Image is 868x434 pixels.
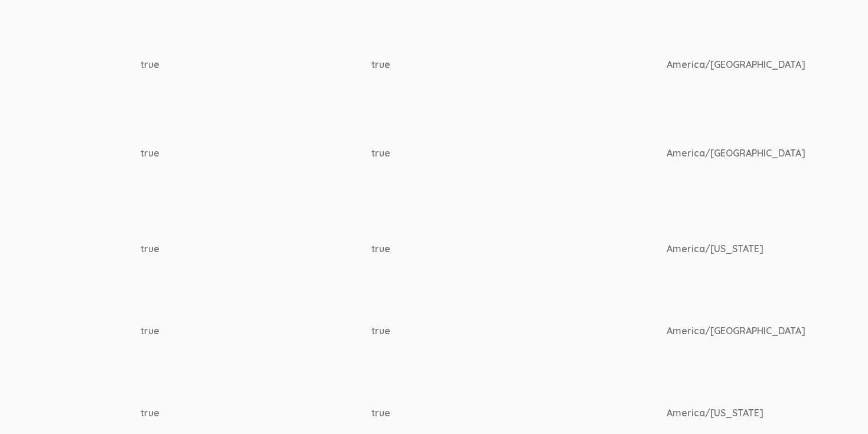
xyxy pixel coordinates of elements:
[371,324,622,338] div: true
[141,324,327,338] div: true
[809,377,868,434] iframe: Chat Widget
[667,109,850,197] td: America/[GEOGRAPHIC_DATA]
[371,146,622,160] div: true
[371,406,622,420] div: true
[371,58,622,71] div: true
[141,242,327,256] div: true
[667,20,850,109] td: America/[GEOGRAPHIC_DATA]
[141,146,327,160] div: true
[667,300,850,362] td: America/[GEOGRAPHIC_DATA]
[141,58,327,71] div: true
[667,198,850,300] td: America/[US_STATE]
[141,406,327,420] div: true
[371,242,622,256] div: true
